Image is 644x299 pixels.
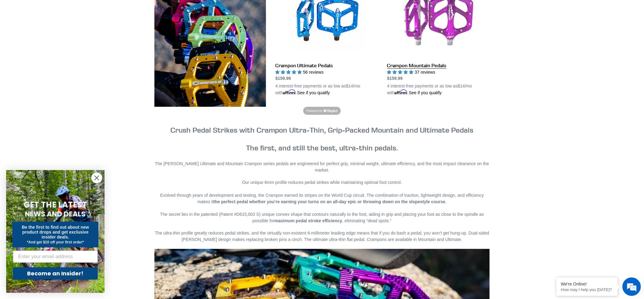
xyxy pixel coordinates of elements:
span: Powered by [306,109,323,113]
p: The secret lies in the patented (Patent #D615,003 S) unique convex shape that contours naturally ... [154,211,490,224]
h3: The first, and still the best, ultra-thin pedals. [154,126,490,152]
button: Become an Insider! [13,267,98,280]
strong: the perfect pedal whether you’re earning your turns on an all-day epic or throwing down on the sl... [213,199,445,204]
button: Close dialog [91,173,102,183]
p: How may I help you today? [561,287,613,292]
strong: Crush Pedal Strikes with Crampon Ultra-Thin, Grip-Packed Mountain and Ultimate Pedals [171,125,474,134]
input: Enter your email address [13,250,98,263]
span: *And get $10 off your first order* [27,240,84,244]
a: Powered by [303,107,340,115]
div: We're Online! [561,282,613,286]
span: GET THE LATEST [24,199,87,210]
strong: maximum pedal stroke efficiency [275,218,342,223]
span: Be the first to find out about new product drops and get exclusive insider deals. [22,225,89,239]
span: NEWS AND DEALS [25,209,86,219]
p: The ultra-thin profile greatly reduces pedal strikes, and the virtually non-existent 6-millimeter... [154,230,490,243]
p: The [PERSON_NAME] Ultimate and Mountain Crampon series pedals are engineered for perfect grip, mi... [154,161,490,173]
p: Our unique 6mm profile reduces pedal strikes while maintaining optimal foot control. Evolved thro... [154,179,490,205]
